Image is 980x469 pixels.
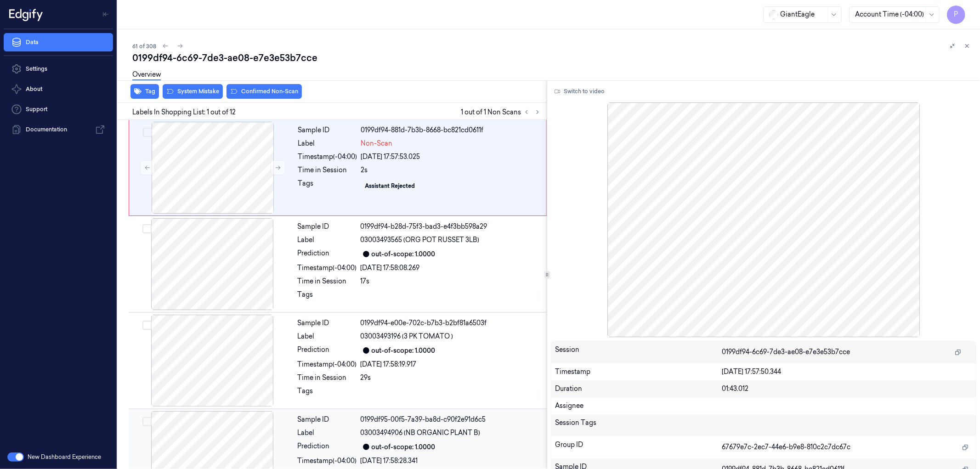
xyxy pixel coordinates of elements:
div: [DATE] 17:57:53.025 [361,152,541,162]
button: About [4,80,113,98]
div: Tags [298,386,357,401]
span: 03003493565 (ORG POT RUSSET 3LB) [361,235,480,245]
div: Assignee [555,401,972,411]
div: Group ID [555,440,722,455]
div: Time in Session [298,277,357,286]
button: Select row [143,128,152,137]
button: Select row [142,224,152,233]
div: Timestamp (-04:00) [298,360,357,369]
span: 03003494906 (NB ORGANIC PLANT B) [361,428,481,438]
button: System Mistake [163,84,223,99]
div: 29s [361,373,541,383]
div: Time in Session [298,165,357,175]
div: Prediction [298,345,357,356]
div: Assistant Rejected [365,182,415,190]
div: Label [298,139,357,148]
div: Timestamp [555,367,722,377]
a: Data [4,33,113,51]
span: 61 of 308 [132,42,156,50]
button: Select row [142,321,152,330]
div: Sample ID [298,125,357,135]
div: 2s [361,165,541,175]
div: Timestamp (-04:00) [298,456,357,466]
div: Sample ID [298,318,357,328]
span: 67679e7c-2ec7-44e6-b9e8-810c2c7dc67c [722,442,850,452]
button: Switch to video [551,84,608,99]
div: Prediction [298,441,357,452]
button: Confirmed Non-Scan [227,84,302,99]
span: 03003493196 (3 PK TOMATO ) [361,332,453,341]
div: [DATE] 17:58:28.341 [361,456,541,466]
div: 0199df95-00f5-7a39-ba8d-c90f2e91d6c5 [361,415,541,424]
div: Label [298,235,357,245]
div: 0199df94-6c69-7de3-ae08-e7e3e53b7cce [132,51,973,64]
div: Label [298,428,357,438]
span: 1 out of 1 Non Scans [461,107,543,118]
div: Label [298,332,357,341]
span: Non-Scan [361,139,393,148]
div: Prediction [298,249,357,260]
a: Overview [132,70,161,80]
div: out-of-scope: 1.0000 [372,442,436,452]
button: Tag [130,84,159,99]
div: Timestamp (-04:00) [298,152,357,162]
div: Duration [555,384,722,394]
a: Documentation [4,120,113,139]
div: [DATE] 17:58:19.917 [361,360,541,369]
div: [DATE] 17:57:50.344 [722,367,972,377]
div: 01:43.012 [722,384,972,394]
div: Timestamp (-04:00) [298,263,357,273]
div: Sample ID [298,222,357,232]
div: out-of-scope: 1.0000 [372,346,436,356]
div: Session [555,345,722,360]
div: 17s [361,277,541,286]
div: Tags [298,179,357,193]
div: 0199df94-b28d-75f3-bad3-e4f3bb598a29 [361,222,541,232]
div: Session Tags [555,418,722,433]
div: Tags [298,290,357,305]
button: Toggle Navigation [98,7,113,22]
span: 0199df94-6c69-7de3-ae08-e7e3e53b7cce [722,347,850,357]
div: [DATE] 17:58:08.269 [361,263,541,273]
div: Time in Session [298,373,357,383]
div: 0199df94-e00e-702c-b7b3-b2bf81a6503f [361,318,541,328]
div: 0199df94-881d-7b3b-8668-bc821cd0611f [361,125,541,135]
button: Select row [142,417,152,426]
span: Labels In Shopping List: 1 out of 12 [132,107,236,117]
button: P [947,6,965,24]
a: Support [4,100,113,119]
a: Settings [4,60,113,78]
div: Sample ID [298,415,357,424]
div: out-of-scope: 1.0000 [372,249,436,259]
